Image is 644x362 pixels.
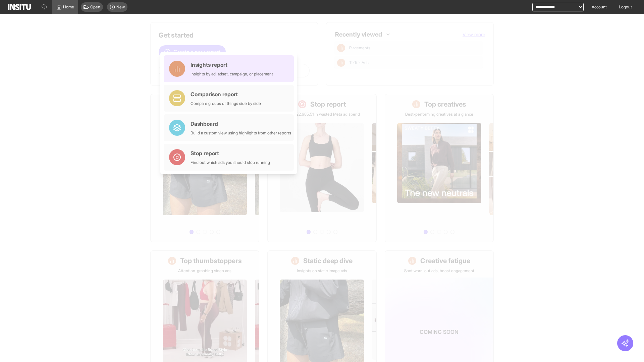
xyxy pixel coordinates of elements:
[8,4,31,10] img: Logo
[90,4,100,10] span: Open
[191,61,273,69] div: Insights report
[63,4,74,10] span: Home
[191,130,291,136] div: Build a custom view using highlights from other reports
[116,4,125,10] span: New
[191,160,270,165] div: Find out which ads you should stop running
[191,101,261,106] div: Compare groups of things side by side
[191,71,273,77] div: Insights by ad, adset, campaign, or placement
[191,149,270,157] div: Stop report
[191,120,291,128] div: Dashboard
[191,90,261,98] div: Comparison report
